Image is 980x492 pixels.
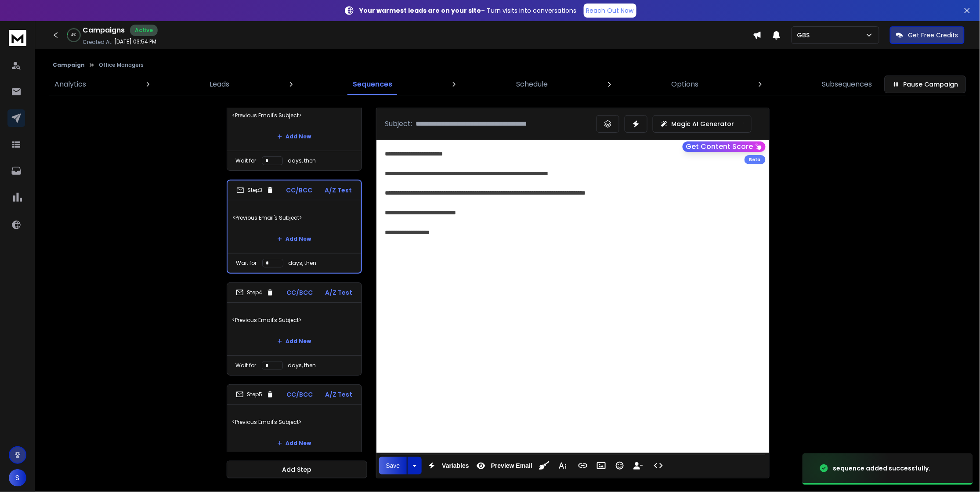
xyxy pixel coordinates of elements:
a: Reach Out Now [584,4,636,18]
button: Save [379,457,407,474]
button: Campaign [53,61,85,69]
button: Add New [270,128,318,145]
p: Get Free Credits [908,31,958,40]
p: Schedule [516,79,548,90]
a: Sequences [348,74,398,95]
p: Created At: [83,39,112,46]
p: 4 % [72,33,76,38]
button: S [9,469,26,487]
button: Insert Unsubscribe Link [630,457,647,474]
p: Wait for [236,260,257,267]
button: Add New [270,434,318,452]
li: Step2CC/BCCA/Z Test<Previous Email's Subject>Add NewWait fordays, then [227,78,362,171]
p: – Turn visits into conversations [360,6,577,15]
button: Code View [650,457,667,474]
div: Step 3 [236,186,274,194]
button: Get Free Credits [890,26,965,44]
p: <Previous Email's Subject> [232,103,356,128]
button: Pause Campaign [885,76,966,93]
a: Leads [204,74,235,95]
p: <Previous Email's Subject> [232,410,356,434]
p: <Previous Email's Subject> [233,206,356,230]
p: Wait for [236,362,257,369]
p: days, then [288,157,316,164]
p: days, then [288,362,316,369]
li: Step3CC/BCCA/Z Test<Previous Email's Subject>Add NewWait fordays, then [227,180,362,274]
p: Magic AI Generator [672,119,734,128]
button: Insert Image (⌘P) [593,457,610,474]
p: [DATE] 03:54 PM [114,38,156,45]
p: Wait for [236,157,257,164]
p: Subsequences [822,79,872,90]
p: A/Z Test [325,288,353,297]
button: Preview Email [473,457,534,474]
span: Variables [440,462,471,470]
div: sequence added successfully. [833,464,931,473]
p: A/Z Test [325,186,352,195]
a: Analytics [49,74,91,95]
button: Add New [270,333,318,350]
button: Emoticons [611,457,628,474]
div: Active [130,25,158,36]
p: days, then [289,260,317,267]
p: Analytics [54,79,86,90]
button: Get Content Score [683,141,766,152]
p: Options [672,79,699,90]
li: Step4CC/BCCA/Z Test<Previous Email's Subject>Add NewWait fordays, then [227,282,362,376]
span: Preview Email [489,462,534,470]
a: Options [666,74,704,95]
strong: Your warmest leads are on your site [360,6,481,15]
p: GBS [797,31,814,40]
a: Subsequences [817,74,878,95]
p: Leads [210,79,229,90]
p: A/Z Test [325,390,353,399]
p: Reach Out Now [586,6,634,15]
p: <Previous Email's Subject> [232,308,356,333]
li: Step5CC/BCCA/Z Test<Previous Email's Subject>Add NewWait fordays, then [227,384,362,478]
p: CC/BCC [286,186,313,195]
img: logo [9,30,26,46]
button: Magic AI Generator [653,115,752,133]
p: Office Managers [99,61,144,69]
h1: Campaigns [83,25,125,36]
div: Step 5 [236,391,274,398]
a: Schedule [511,74,553,95]
div: Step 4 [236,289,274,297]
div: Beta [745,155,766,164]
p: CC/BCC [286,390,313,399]
button: Add Step [227,461,367,478]
p: Subject: [385,119,412,129]
button: Variables [423,457,471,474]
p: CC/BCC [286,288,313,297]
p: Sequences [353,79,393,90]
button: Add New [270,230,318,248]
